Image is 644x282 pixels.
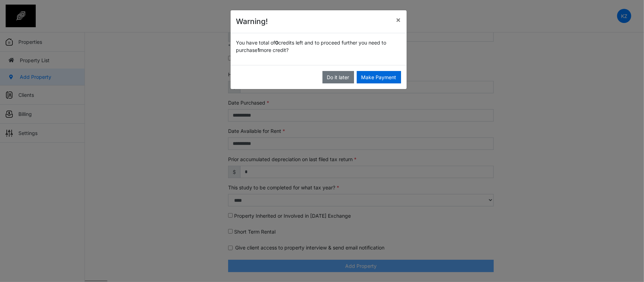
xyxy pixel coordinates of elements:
h4: Warning! [236,16,268,27]
span: 1 [258,47,260,53]
span: 0 [275,40,279,46]
button: Close [390,10,407,29]
button: Do it later [323,71,354,83]
button: Make Payment [357,71,401,83]
p: You have total of credits left and to proceed further you need to purchase more credit? [236,39,401,54]
span: × [396,15,401,24]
